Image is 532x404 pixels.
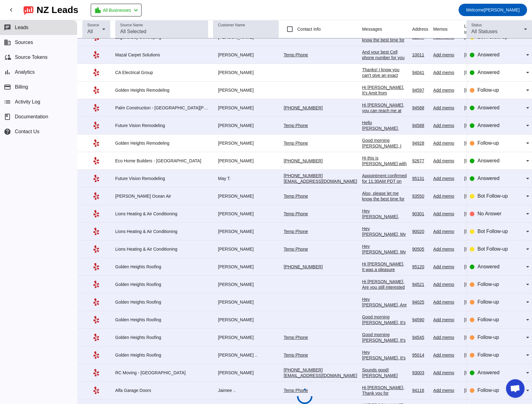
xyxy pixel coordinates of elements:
span: Follow-up [477,87,499,93]
div: [PERSON_NAME] [213,246,279,252]
div: Add memo [433,70,459,75]
div: Add memo [433,388,459,393]
mat-icon: Yelp [93,316,100,323]
div: 94590 [412,317,428,323]
div: And your best Cell phone number for you [362,49,407,60]
div: [DATE] 09:34:AM [464,176,498,181]
mat-icon: Yelp [93,263,100,270]
div: 94928 [412,140,428,146]
img: logo [24,5,33,15]
div: [DATE] 09:10:AM [464,370,498,375]
mat-icon: Yelp [93,175,100,182]
label: Contact Info [296,26,321,32]
span: All Statuses [471,29,497,34]
span: Answered [477,370,499,375]
div: Sounds good! [PERSON_NAME] [362,367,407,378]
a: Temp Phone [284,123,308,128]
mat-icon: chevron_left [7,6,15,14]
mat-icon: Yelp [93,298,100,306]
span: All [87,29,93,34]
span: Follow-up [477,282,499,287]
div: CA Electrical Group [115,70,208,75]
span: Follow-up [477,317,499,322]
mat-icon: location_city [94,7,102,14]
div: Add memo [433,105,459,111]
div: Golden Heights Remodeling [115,140,208,146]
span: Contact Us [15,129,39,134]
div: 94597 [412,87,428,93]
div: [PERSON_NAME] Ocean Air [115,193,208,199]
span: [PERSON_NAME] [466,6,520,14]
mat-icon: Yelp [93,228,100,235]
div: [DATE] 09:33:AM [464,211,498,217]
span: Follow-up [477,335,499,340]
a: [EMAIL_ADDRESS][DOMAIN_NAME] [284,373,357,378]
span: Follow-up [477,140,499,146]
div: [DATE] 09:17:AM [464,352,498,358]
mat-icon: list [4,98,11,106]
div: [DATE] 09:32:AM [464,229,498,234]
div: Golden Heights Roofing [115,282,208,287]
div: [DATE] 09:42:AM [464,87,498,93]
span: Answered [477,264,499,269]
div: Golden Heights Roofing [115,352,208,358]
div: Golden Heights Roofing [115,317,208,323]
div: [DATE] 09:39:AM [464,140,498,146]
div: Also, please let me know the best time for you to talk.​ [362,32,407,48]
span: No Answer [477,211,501,216]
div: 93550 [412,193,428,199]
div: [PERSON_NAME] [213,211,279,217]
a: Temp Phone [284,211,308,216]
div: 92677 [412,158,428,164]
div: Golden Heights Roofing [115,299,208,305]
div: 94025 [412,299,428,305]
div: [DATE] 09:23:AM [464,282,498,287]
mat-icon: chat [4,24,11,31]
mat-icon: Yelp [93,192,100,200]
div: [DATE] 09:41:AM [464,123,498,128]
div: Good morning [PERSON_NAME], I just called and left a voicemail. Are you still interested in getti... [362,138,407,204]
div: [PERSON_NAME] [213,140,279,146]
a: Temp Phone [284,194,308,199]
mat-icon: payment [4,83,11,91]
div: NZ Leads [37,6,78,14]
div: Hi [PERSON_NAME], you can reach me at [PHONE_NUMBER] [362,102,407,119]
mat-label: Status [471,23,482,27]
span: Follow-up [477,352,499,358]
div: Lions Heating & Air Conditioning [115,211,208,217]
div: Good morning [PERSON_NAME], It's Amit from [GEOGRAPHIC_DATA] Roofing. Are you still interested in... [362,314,407,387]
div: Add memo [433,211,459,217]
div: [PERSON_NAME] [213,317,279,323]
div: Add memo [433,264,459,270]
div: 94116 [412,388,428,393]
div: [PERSON_NAME] [213,193,279,199]
div: [DATE] 09:33:AM [464,193,498,199]
span: Welcome [466,7,484,12]
div: Future Vision Remodeling [115,123,208,128]
span: Follow-up [477,388,499,393]
div: Hi [PERSON_NAME], Are you still interested in getting an estimate? Is there a good number to reac... [362,279,407,335]
div: [DATE] 09:34:AM [464,158,498,164]
div: Add memo [433,352,459,358]
div: Open chat [506,379,525,398]
div: [DATE] 09:21:AM [464,335,498,340]
div: Hey [PERSON_NAME], Just checking if you still looking for that help, I Have been trying to reach ... [362,208,407,281]
a: [EMAIL_ADDRESS][DOMAIN_NAME] [284,179,357,184]
div: [DATE] 09:42:AM [464,105,498,111]
div: Hi [PERSON_NAME], It was a pleasure speaking with you. We are all set for [DATE] 12pm. Best regar... [362,261,407,311]
button: Welcome[PERSON_NAME] [459,4,527,16]
mat-icon: Yelp [93,281,100,288]
a: [PHONE_NUMBER] [284,264,323,269]
span: Source Tokens [15,55,48,60]
div: [DATE] 09:44:AM [464,70,498,75]
div: Add memo [433,335,459,340]
div: [PERSON_NAME] [213,229,279,234]
span: Answered [477,123,499,128]
span: Bot Follow-up [477,193,508,199]
div: [PERSON_NAME] [213,52,279,58]
div: Golden Heights Remodeling [115,87,208,93]
mat-icon: Yelp [93,51,100,59]
div: [DATE] 09:22:AM [464,299,498,305]
a: [PHONE_NUMBER] [284,105,323,110]
span: Follow-up [477,299,499,305]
